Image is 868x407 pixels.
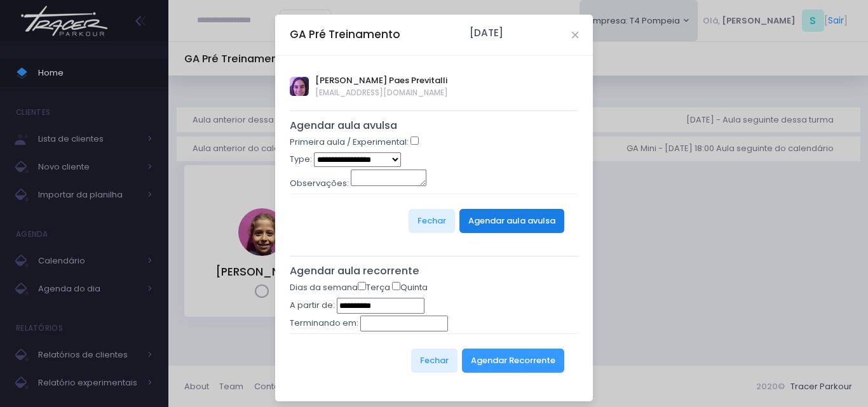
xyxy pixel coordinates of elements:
[290,119,579,132] h5: Agendar aula avulsa
[409,209,455,233] button: Fechar
[290,317,358,330] label: Terminando em:
[290,299,335,312] label: A partir de:
[315,74,448,87] span: [PERSON_NAME] Paes Previtalli
[392,282,400,290] input: Quinta
[290,136,409,149] label: Primeira aula / Experimental:
[470,27,503,39] h6: [DATE]
[459,209,564,233] button: Agendar aula avulsa
[290,177,349,190] label: Observações:
[392,281,428,294] label: Quinta
[290,153,312,166] label: Type:
[572,32,578,38] button: Close
[315,87,448,98] span: [EMAIL_ADDRESS][DOMAIN_NAME]
[290,265,579,277] h5: Agendar aula recorrente
[358,281,390,294] label: Terça
[462,349,564,373] button: Agendar Recorrente
[411,349,458,373] button: Fechar
[358,282,366,290] input: Terça
[290,27,400,43] h5: GA Pré Treinamento
[290,281,579,387] form: Dias da semana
